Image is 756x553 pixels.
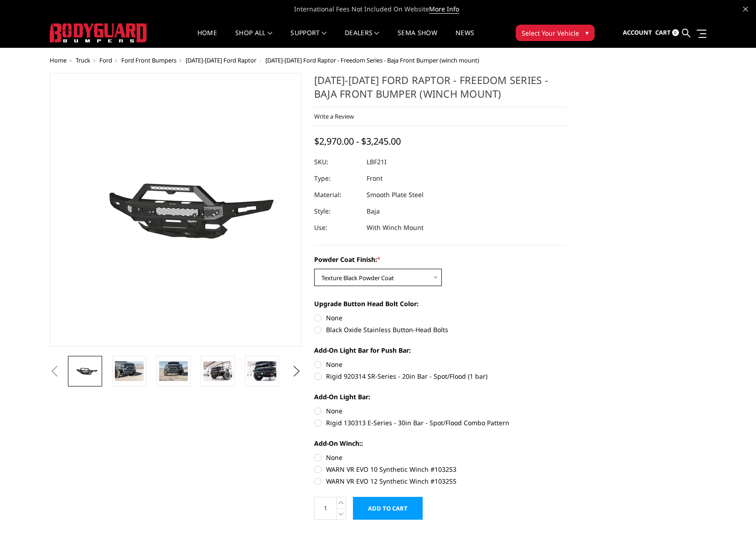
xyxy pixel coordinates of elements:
a: News [456,30,474,47]
label: Upgrade Button Head Bolt Color: [314,299,566,308]
a: Ford [99,56,112,64]
dt: Type: [314,170,360,187]
label: Powder Coat Finish: [314,255,566,264]
label: None [314,406,566,416]
img: 2021-2025 Ford Raptor - Freedom Series - Baja Front Bumper (winch mount) [115,361,144,381]
h1: [DATE]-[DATE] Ford Raptor - Freedom Series - Baja Front Bumper (winch mount) [314,73,566,107]
dt: SKU: [314,154,360,170]
button: Previous [47,365,61,378]
a: Ford Front Bumpers [121,56,176,64]
a: [DATE]-[DATE] Ford Raptor [186,56,256,64]
dt: Use: [314,219,360,236]
span: ▾ [585,28,589,37]
label: None [314,360,566,369]
label: Rigid 130313 E-Series - 30in Bar - Spot/Flood Combo Pattern [314,418,566,428]
label: Add-On Light Bar: [314,392,566,402]
dd: With Winch Mount [367,219,424,236]
img: 2021-2025 Ford Raptor - Freedom Series - Baja Front Bumper (winch mount) [203,361,232,381]
dd: LBF21I [367,154,387,170]
dd: Baja [367,203,380,219]
dt: Style: [314,203,360,219]
span: $2,970.00 - $3,245.00 [314,135,401,147]
a: Account [623,21,652,45]
span: Select Your Vehicle [522,28,579,38]
a: Cart 0 [655,21,679,45]
button: Select Your Vehicle [516,25,595,41]
a: shop all [235,30,272,47]
span: [DATE]-[DATE] Ford Raptor - Freedom Series - Baja Front Bumper (winch mount) [265,56,479,64]
img: BODYGUARD BUMPERS [50,23,148,42]
a: Truck [76,56,90,64]
a: Home [197,30,217,47]
a: 2021-2025 Ford Raptor - Freedom Series - Baja Front Bumper (winch mount) [50,73,301,347]
dd: Smooth Plate Steel [367,187,424,203]
dd: Front [367,170,383,187]
label: None [314,453,566,462]
span: Account [623,28,652,37]
label: WARN VR EVO 12 Synthetic Winch #103255 [314,476,566,486]
a: SEMA Show [398,30,437,47]
label: WARN VR EVO 10 Synthetic Winch #103253 [314,464,566,474]
span: 0 [672,29,679,36]
span: Cart [655,28,671,37]
button: Next [290,365,304,378]
a: Write a Review [314,112,354,120]
a: Support [290,30,326,47]
a: More Info [429,5,459,14]
a: Dealers [345,30,379,47]
img: 2021-2025 Ford Raptor - Freedom Series - Baja Front Bumper (winch mount) [248,361,276,381]
input: Add to Cart [353,497,423,520]
label: Black Oxide Stainless Button-Head Bolts [314,325,566,334]
label: None [314,313,566,323]
a: Home [50,56,67,64]
label: Add-On Winch:: [314,438,566,448]
label: Rigid 920314 SR-Series - 20in Bar - Spot/Flood (1 bar) [314,371,566,381]
dt: Material: [314,187,360,203]
label: Add-On Light Bar for Push Bar: [314,345,566,355]
img: 2021-2025 Ford Raptor - Freedom Series - Baja Front Bumper (winch mount) [159,361,188,381]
